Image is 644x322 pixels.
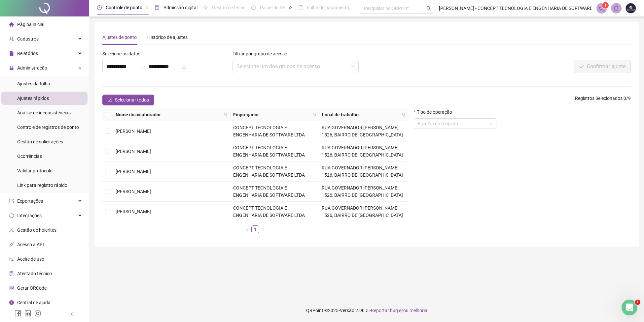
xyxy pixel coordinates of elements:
span: 1 [604,3,607,8]
span: Registros Selecionados [575,96,623,101]
span: Administração [17,65,47,71]
span: api [9,242,14,247]
li: 1 [251,225,259,233]
span: CONCEPT TECNOLOGIA E ENGENHARIA DE SOFTWARE LTDA [233,185,305,198]
span: dashboard [251,5,256,10]
span: solution [9,271,14,276]
span: CONCEPT TECNOLOGIA E ENGENHARIA DE SOFTWARE LTDA [233,125,305,137]
span: swap-right [141,64,146,69]
span: audit [9,257,14,261]
span: Ocorrências [17,154,42,159]
div: Histórico de ajustes [147,34,188,41]
span: search [223,110,229,120]
span: Aceite de uso [17,256,44,262]
span: check-square [108,98,112,102]
span: RUA GOVERNADOR [PERSON_NAME], 1526, BAIRRO DE [GEOGRAPHIC_DATA] [322,165,403,178]
span: CONCEPT TECNOLOGIA E ENGENHARIA DE SOFTWARE LTDA [233,205,305,218]
label: Tipo de operação [414,108,456,116]
span: [PERSON_NAME] [116,129,151,134]
span: Gerar QRCode [17,285,47,291]
span: Integrações [17,213,42,218]
span: pushpin [145,6,149,10]
button: Confirmar ajuste [574,60,631,73]
span: file-done [155,5,160,10]
span: Folha de pagamento [307,5,349,10]
a: 1 [252,226,259,233]
span: left [245,228,249,232]
div: Ajustes de ponto [102,34,137,41]
button: Selecionar todos [102,95,154,105]
span: Exportações [17,198,43,204]
span: RUA GOVERNADOR [PERSON_NAME], 1526, BAIRRO DE [GEOGRAPHIC_DATA] [322,185,403,198]
span: 1 [635,300,640,305]
span: Atestado técnico [17,271,52,276]
span: file [9,51,14,56]
span: bell [613,5,619,11]
span: clock-circle [97,5,102,10]
sup: 1 [602,2,609,9]
span: Admissão digital [163,5,197,10]
span: Versão [340,308,354,313]
span: Análise de inconsistências [17,110,71,115]
li: Página anterior [243,225,251,233]
span: Empregador [233,111,310,118]
label: Filtrar por grupo de acesso [233,50,292,57]
span: CONCEPT TECNOLOGIA E ENGENHARIA DE SOFTWARE LTDA [233,165,305,178]
span: lock [9,66,14,70]
span: [PERSON_NAME] [116,169,151,174]
span: search [426,6,431,11]
span: Relatórios [17,51,38,56]
span: Cadastros [17,36,39,42]
span: Central de ajuda [17,300,51,305]
span: Link para registro rápido [17,183,67,188]
span: search [311,110,318,120]
span: [PERSON_NAME] - CONCEPT TECNOLOGIA E ENGENHARIA DE SOFTWARE [439,5,592,12]
span: search [401,110,407,120]
span: Gestão de férias [212,5,245,10]
span: Painel do DP [260,5,286,10]
span: sun [203,5,208,10]
span: Ajustes da folha [17,81,50,86]
span: apartment [9,228,14,232]
img: 12674 [626,3,636,13]
span: facebook [15,310,21,317]
span: Acesso à API [17,242,44,247]
span: search [402,113,406,117]
span: right [261,228,265,232]
span: [PERSON_NAME] [116,149,151,154]
span: linkedin [24,310,31,317]
button: left [243,225,251,233]
span: : 0 / 9 [575,95,631,105]
span: Página inicial [17,22,44,27]
label: Selecione as datas [102,50,145,57]
span: sync [9,213,14,218]
button: right [259,225,267,233]
span: Nome do colaborador [116,111,221,118]
span: Validar protocolo [17,168,53,173]
span: notification [599,5,605,11]
span: [PERSON_NAME] [116,209,151,214]
footer: QRPoint © 2025 - 2.90.5 - [89,299,644,322]
span: Reportar bug e/ou melhoria [371,308,427,313]
span: left [70,312,75,316]
span: info-circle [9,300,14,305]
span: Ajustes rápidos [17,96,49,101]
span: qrcode [9,286,14,290]
span: Selecionar todos [115,96,149,103]
span: CONCEPT TECNOLOGIA E ENGENHARIA DE SOFTWARE LTDA [233,145,305,158]
span: export [9,199,14,203]
span: RUA GOVERNADOR [PERSON_NAME], 1526, BAIRRO DE [GEOGRAPHIC_DATA] [322,205,403,218]
span: search [313,113,317,117]
span: home [9,22,14,27]
span: book [298,5,303,10]
span: Controle de ponto [106,5,142,10]
span: [PERSON_NAME] [116,189,151,194]
iframe: Intercom live chat [622,300,637,315]
span: Controle de registros de ponto [17,125,79,130]
span: RUA GOVERNADOR [PERSON_NAME], 1526, BAIRRO DE [GEOGRAPHIC_DATA] [322,125,403,137]
span: pushpin [288,6,292,10]
span: RUA GOVERNADOR [PERSON_NAME], 1526, BAIRRO DE [GEOGRAPHIC_DATA] [322,145,403,158]
span: to [141,64,146,69]
li: Próxima página [259,225,267,233]
span: Gestão de solicitações [17,139,63,144]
